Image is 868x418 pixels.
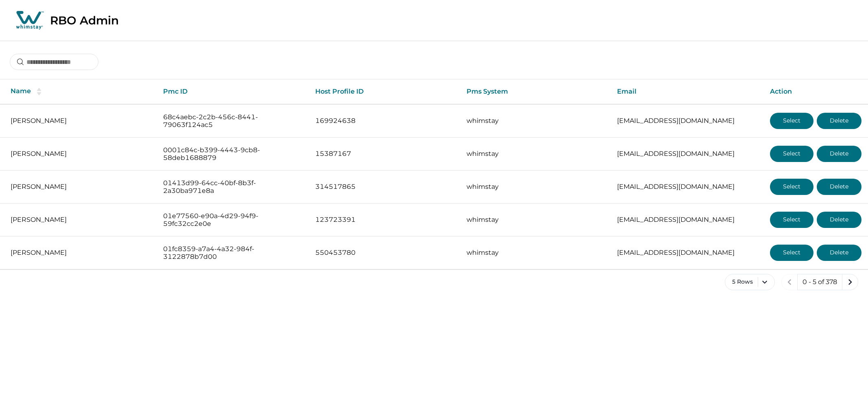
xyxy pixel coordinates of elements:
[315,117,454,125] p: 169924638
[617,150,757,158] p: [EMAIL_ADDRESS][DOMAIN_NAME]
[309,79,460,104] th: Host Profile ID
[611,79,763,104] th: Email
[467,150,604,158] p: whimstay
[797,274,842,290] button: 0 - 5 of 378
[770,113,813,129] button: Select
[770,179,813,195] button: Select
[163,212,302,228] p: 01e77560-e90a-4d29-94f9-59fc32cc2e0e
[467,216,604,224] p: whimstay
[803,278,837,286] p: 0 - 5 of 378
[163,113,302,129] p: 68c4aebc-2c2b-456c-8441-79063f124ac5
[315,183,454,191] p: 314517865
[11,216,150,224] p: [PERSON_NAME]
[842,274,858,290] button: next page
[617,183,757,191] p: [EMAIL_ADDRESS][DOMAIN_NAME]
[315,150,454,158] p: 15387167
[467,183,604,191] p: whimstay
[817,113,861,129] button: Delete
[163,146,302,162] p: 0001c84c-b399-4443-9cb8-58deb1688879
[315,249,454,257] p: 550453780
[817,146,861,162] button: Delete
[617,249,757,257] p: [EMAIL_ADDRESS][DOMAIN_NAME]
[157,79,309,104] th: Pmc ID
[11,117,150,125] p: [PERSON_NAME]
[163,245,302,261] p: 01fc8359-a7a4-4a32-984f-3122878b7d00
[617,117,757,125] p: [EMAIL_ADDRESS][DOMAIN_NAME]
[770,212,813,228] button: Select
[763,79,868,104] th: Action
[31,88,47,96] button: sorting
[315,216,454,224] p: 123723391
[460,79,611,104] th: Pms System
[770,245,813,261] button: Select
[770,146,813,162] button: Select
[817,245,861,261] button: Delete
[725,274,775,290] button: 5 Rows
[11,249,150,257] p: [PERSON_NAME]
[781,274,798,290] button: previous page
[163,179,302,195] p: 01413d99-64cc-40bf-8b3f-2a30ba971e8a
[817,179,861,195] button: Delete
[817,212,861,228] button: Delete
[50,13,119,27] p: RBO Admin
[467,249,604,257] p: whimstay
[11,150,150,158] p: [PERSON_NAME]
[467,117,604,125] p: whimstay
[11,183,150,191] p: [PERSON_NAME]
[617,216,757,224] p: [EMAIL_ADDRESS][DOMAIN_NAME]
